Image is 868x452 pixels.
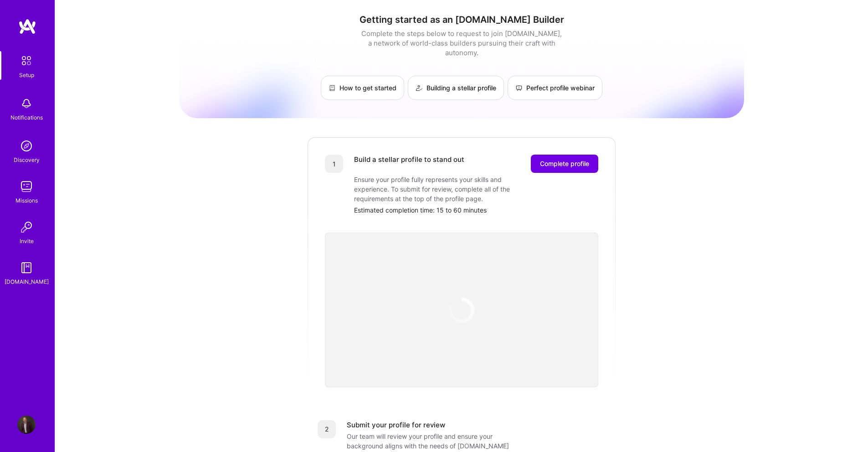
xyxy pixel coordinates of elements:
img: logo [18,18,36,35]
div: Build a stellar profile to stand out [354,155,464,173]
span: Complete profile [540,159,589,168]
a: Building a stellar profile [408,76,504,100]
h1: Getting started as an [DOMAIN_NAME] Builder [179,14,744,25]
img: Perfect profile webinar [515,84,523,92]
div: Discovery [14,155,40,165]
a: User Avatar [15,416,38,434]
div: 2 [318,420,336,438]
div: Submit your profile for review [347,420,445,430]
a: Perfect profile webinar [508,76,602,100]
div: Complete the steps below to request to join [DOMAIN_NAME], a network of world-class builders purs... [359,29,564,57]
button: Complete profile [531,155,598,173]
img: Building a stellar profile [416,84,423,92]
img: How to get started [329,84,336,92]
img: Invite [17,218,36,236]
div: Notifications [10,113,43,122]
img: teamwork [17,177,36,196]
div: 1 [325,155,343,173]
div: Estimated completion time: 15 to 60 minutes [354,205,598,215]
img: bell [17,94,36,113]
img: guide book [17,259,36,277]
div: Setup [19,70,34,80]
div: Ensure your profile fully represents your skills and experience. To submit for review, complete a... [354,175,536,203]
div: Invite [20,236,34,246]
img: User Avatar [17,416,36,434]
img: setup [17,51,36,70]
img: loading [445,294,478,326]
a: How to get started [321,76,404,100]
div: Missions [15,196,38,205]
img: discovery [17,137,36,155]
iframe: video [325,233,598,387]
div: [DOMAIN_NAME] [5,277,49,286]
